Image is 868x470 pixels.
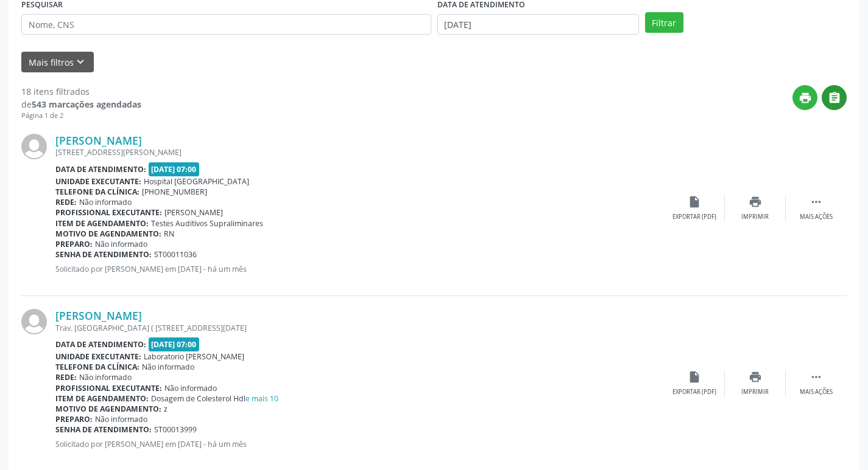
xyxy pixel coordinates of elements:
[55,424,152,435] b: Senha de atendimento:
[672,213,716,221] div: Exportar (PDF)
[21,111,141,121] div: Página 1 de 2
[55,264,664,274] p: Solicitado por [PERSON_NAME] em [DATE] - há um mês
[741,213,769,221] div: Imprimir
[810,195,823,209] i: 
[55,187,139,197] b: Telefone da clínica:
[21,309,47,334] img: img
[437,14,639,35] input: Selecione um intervalo
[645,12,683,33] button: Filtrar
[55,218,149,229] b: Item de agendamento:
[154,249,197,260] span: ST00011036
[55,339,146,350] b: Data de atendimento:
[21,14,431,35] input: Nome, CNS
[55,383,162,393] b: Profissional executante:
[21,98,141,111] div: de
[55,309,142,322] a: [PERSON_NAME]
[55,229,161,239] b: Motivo de agendamento:
[55,372,77,382] b: Rede:
[55,239,93,249] b: Preparo:
[55,414,93,424] b: Preparo:
[164,229,174,239] span: RN
[55,147,664,157] div: [STREET_ADDRESS][PERSON_NAME]
[55,207,162,218] b: Profissional executante:
[21,85,141,98] div: 18 itens filtrados
[55,197,77,207] b: Rede:
[55,249,152,260] b: Senha de atendimento:
[800,213,833,221] div: Mais ações
[95,239,147,249] span: Não informado
[164,383,217,393] span: Não informado
[792,85,817,110] button: print
[741,388,769,396] div: Imprimir
[149,162,200,176] span: [DATE] 07:00
[688,370,701,384] i: insert_drive_file
[55,323,664,333] div: Trav. [GEOGRAPHIC_DATA] ( [STREET_ADDRESS][DATE]
[144,351,244,362] span: Laboratorio [PERSON_NAME]
[55,362,139,372] b: Telefone da clínica:
[142,362,194,372] span: Não informado
[55,176,141,187] b: Unidade executante:
[55,439,664,449] p: Solicitado por [PERSON_NAME] em [DATE] - há um mês
[32,98,141,110] strong: 543 marcações agendadas
[144,176,249,187] span: Hospital [GEOGRAPHIC_DATA]
[21,52,94,73] button: Mais filtroskeyboard_arrow_down
[142,187,207,197] span: [PHONE_NUMBER]
[55,164,146,175] b: Data de atendimento:
[55,134,142,147] a: [PERSON_NAME]
[828,91,841,105] i: 
[810,370,823,384] i: 
[55,404,161,414] b: Motivo de agendamento:
[149,337,200,351] span: [DATE] 07:00
[749,370,762,384] i: print
[749,195,762,209] i: print
[79,372,132,382] span: Não informado
[154,424,197,435] span: ST00013999
[164,207,223,218] span: [PERSON_NAME]
[800,388,833,396] div: Mais ações
[55,351,141,362] b: Unidade executante:
[79,197,132,207] span: Não informado
[245,393,278,404] a: e mais 10
[55,393,149,404] b: Item de agendamento:
[688,195,701,209] i: insert_drive_file
[822,85,847,110] button: 
[151,218,263,229] span: Testes Auditivos Supraliminares
[672,388,716,396] div: Exportar (PDF)
[74,55,87,69] i: keyboard_arrow_down
[164,404,168,414] span: z
[21,134,47,159] img: img
[151,393,278,404] span: Dosagem de Colesterol Hdl
[95,414,147,424] span: Não informado
[799,91,812,105] i: print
